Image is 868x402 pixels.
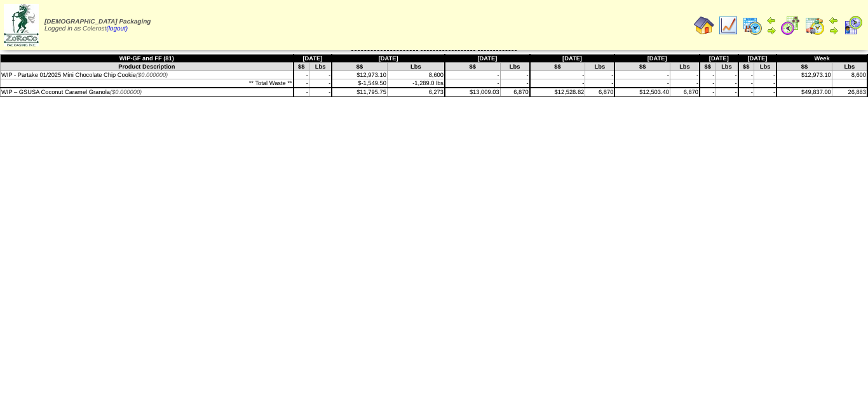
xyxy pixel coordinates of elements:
td: $$ [776,63,832,71]
td: Lbs [500,63,530,71]
td: - [700,88,715,97]
td: - [445,71,500,79]
img: calendarcustomer.gif [843,15,863,36]
td: - [530,71,585,79]
td: 6,870 [670,88,700,97]
td: - [585,79,615,88]
td: Lbs [715,63,738,71]
td: 6,273 [387,88,445,97]
td: WIP-GF and FF (81) [1,55,294,63]
td: - [614,71,670,79]
td: - [530,79,585,88]
td: 26,883 [832,88,867,97]
td: $$ [530,63,585,71]
img: arrowright.gif [766,25,776,36]
img: zoroco-logo-small.webp [4,4,39,46]
td: - [294,88,309,97]
td: - [500,79,530,88]
td: Lbs [670,63,700,71]
td: $12,503.40 [614,88,670,97]
td: Product Description [1,63,294,71]
td: - [738,88,754,97]
td: - [700,71,715,79]
td: [DATE] [738,55,777,63]
td: $$ [332,63,387,71]
td: Lbs [754,63,776,71]
span: ($0.000000) [110,89,142,95]
td: [DATE] [530,55,615,63]
td: - [715,71,738,79]
td: - [670,79,700,88]
td: - [445,79,500,88]
img: calendarprod.gif [742,15,763,36]
td: - [754,79,776,88]
td: [DATE] [294,55,332,63]
img: arrowleft.gif [766,15,776,25]
td: WIP – GSUSA Coconut Caramel Granola [1,88,294,97]
img: arrowleft.gif [829,15,839,25]
td: [DATE] [445,55,530,63]
td: $$ [700,63,715,71]
td: $$ [294,63,309,71]
td: $12,973.10 [332,71,387,79]
img: calendarinout.gif [804,15,825,36]
td: 6,870 [500,88,530,97]
td: - [738,79,754,88]
td: [DATE] [332,55,445,63]
td: - [500,71,530,79]
img: calendarblend.gif [780,15,801,36]
td: -1,289.0 lbs [387,79,445,88]
img: home.gif [694,15,714,36]
td: - [715,79,738,88]
td: $12,973.10 [776,71,832,79]
td: Lbs [832,63,867,71]
td: - [715,88,738,97]
td: Week [776,55,867,63]
td: $$ [614,63,670,71]
td: 6,870 [585,88,615,97]
td: - [294,79,309,88]
td: - [585,71,615,79]
td: $$ [738,63,754,71]
td: - [309,79,332,88]
td: 8,600 [387,71,445,79]
img: line_graph.gif [718,15,738,36]
td: - [294,71,309,79]
img: arrowright.gif [829,25,839,36]
td: Lbs [387,63,445,71]
td: $12,528.82 [530,88,585,97]
td: - [309,88,332,97]
a: (logout) [106,25,128,32]
td: $11,795.75 [332,88,387,97]
td: - [700,79,715,88]
td: [DATE] [700,55,738,63]
td: - [309,71,332,79]
td: $-1,549.50 [332,79,387,88]
td: $$ [445,63,500,71]
td: - [670,71,700,79]
td: $49,837.00 [776,88,832,97]
td: [DATE] [614,55,700,63]
td: - [754,88,776,97]
td: $13,009.03 [445,88,500,97]
td: - [614,79,670,88]
td: - [738,71,754,79]
span: Logged in as Colerost [44,18,151,32]
td: Lbs [585,63,615,71]
td: WIP - Partake 01/2025 Mini Chocolate Chip Cookie [1,71,294,79]
td: 8,600 [832,71,867,79]
td: - [754,71,776,79]
td: Lbs [309,63,332,71]
span: [DEMOGRAPHIC_DATA] Packaging [44,18,151,25]
span: ($0.000000) [136,72,168,78]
